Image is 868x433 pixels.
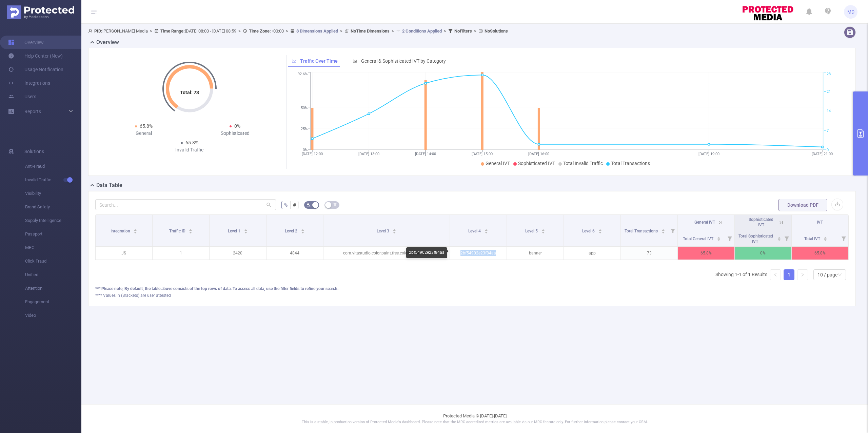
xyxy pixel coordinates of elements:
[189,231,193,233] i: icon: caret-down
[24,109,41,114] span: Reports
[25,254,81,268] span: Click Fraud
[301,127,308,131] tspan: 25%
[683,236,714,241] span: Total General IVT
[725,230,734,246] i: Filter menu
[25,227,81,241] span: Passport
[817,270,837,280] div: 10 / page
[7,5,74,19] img: Protected Media
[24,105,41,118] a: Reports
[140,123,153,129] span: 65.8%
[678,247,734,260] p: 65.8%
[777,236,781,240] div: Sort
[598,231,602,233] i: icon: caret-down
[507,247,564,260] p: banner
[25,160,81,173] span: Anti-Fraud
[88,28,508,34] span: [PERSON_NAME] Media [DATE] 08:00 - [DATE] 08:59 +00:00
[96,181,122,189] h2: Data Table
[228,229,241,233] span: Level 1
[133,228,137,232] div: Sort
[582,229,596,233] span: Level 6
[694,220,715,225] span: General IVT
[415,152,436,156] tspan: [DATE] 14:00
[735,247,791,260] p: 0%
[598,228,602,230] i: icon: caret-up
[111,229,131,233] span: Integration
[698,152,719,156] tspan: [DATE] 19:00
[160,28,185,34] b: Time Range:
[180,90,199,95] tspan: Total: 73
[189,228,193,232] div: Sort
[824,236,827,238] i: icon: caret-up
[450,247,507,260] p: 2bf54902e23f84aa
[298,72,308,77] tspan: 92.6%
[485,231,488,233] i: icon: caret-down
[611,161,650,166] span: Total Transactions
[81,404,868,433] footer: Protected Media © [DATE]-[DATE]
[284,28,290,34] span: >
[773,273,777,277] i: icon: left
[95,292,849,298] div: **** Values in (Brackets) are user attested
[486,161,510,166] span: General IVT
[377,229,390,233] span: Level 3
[190,130,281,137] div: Sophisticated
[303,148,308,152] tspan: 0%
[827,72,831,77] tspan: 28
[285,229,298,233] span: Level 2
[778,199,827,211] button: Download PDF
[301,228,304,230] i: icon: caret-up
[25,309,81,322] span: Video
[25,187,81,200] span: Visibility
[292,59,296,63] i: icon: line-chart
[824,238,827,240] i: icon: caret-down
[296,28,338,34] u: 8 Dimensions Applied
[25,214,81,227] span: Supply Intelligence
[134,228,137,230] i: icon: caret-up
[293,202,296,208] span: #
[8,76,50,90] a: Integrations
[323,247,450,260] p: com.vitastudio.color.paint.free.coloring.number
[668,215,677,246] i: Filter menu
[25,173,81,187] span: Invalid Traffic
[301,231,304,233] i: icon: caret-down
[8,36,44,49] a: Overview
[541,228,545,232] div: Sort
[402,28,442,34] u: 2 Conditions Applied
[134,231,137,233] i: icon: caret-down
[244,231,248,233] i: icon: caret-down
[96,38,119,46] h2: Overview
[827,128,829,133] tspan: 7
[98,419,851,425] p: This is a stable, in production version of Protected Media's dashboard. Please note that the MRC ...
[827,89,831,94] tspan: 21
[442,28,448,34] span: >
[25,200,81,214] span: Brand Safety
[717,236,721,240] div: Sort
[95,199,276,210] input: Search...
[625,229,659,233] span: Total Transactions
[797,269,808,280] li: Next Page
[738,234,773,244] span: Total Sophisticated IVT
[812,152,833,156] tspan: [DATE] 21:00
[827,148,829,152] tspan: 0
[302,152,323,156] tspan: [DATE] 12:00
[823,236,827,240] div: Sort
[817,220,823,225] span: IVT
[838,273,842,277] i: icon: down
[406,247,447,258] div: 2bf54902e23f84aa
[95,286,849,292] div: *** Please note, By default, the table above consists of the top rows of data. To access all data...
[717,236,721,238] i: icon: caret-up
[234,123,240,129] span: 0%
[144,146,235,153] div: Invalid Traffic
[338,28,344,34] span: >
[784,269,794,280] li: 1
[563,161,603,166] span: Total Invalid Traffic
[804,236,821,241] span: Total IVT
[307,203,311,207] i: icon: bg-colors
[518,161,555,166] span: Sophisticated IVT
[528,152,549,156] tspan: [DATE] 16:00
[662,228,665,230] i: icon: caret-up
[358,152,379,156] tspan: [DATE] 13:00
[847,5,854,19] span: MD
[393,231,396,233] i: icon: caret-down
[777,238,781,240] i: icon: caret-down
[393,228,396,230] i: icon: caret-up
